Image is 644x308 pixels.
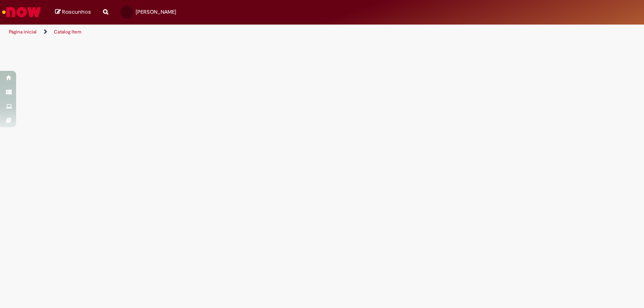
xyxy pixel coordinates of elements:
a: Catalog Item [54,29,81,35]
a: Rascunhos [55,8,91,16]
ul: Trilhas de página [6,25,423,39]
span: Rascunhos [62,8,91,16]
img: ServiceNow [1,4,42,20]
a: Página inicial [9,29,37,35]
span: [PERSON_NAME] [136,8,176,15]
